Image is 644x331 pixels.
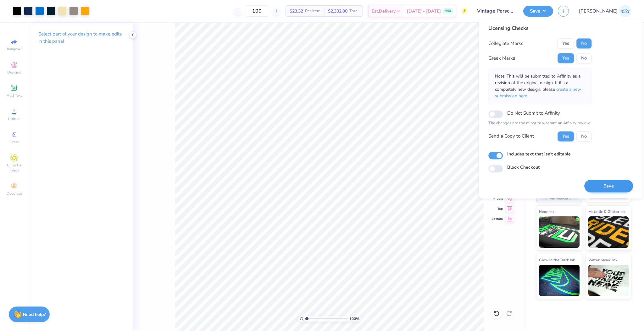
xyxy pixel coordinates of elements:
span: Decorate [7,191,22,196]
button: Save [584,180,633,193]
p: The changes are too minor to warrant an Affinity review. [488,120,591,127]
div: Collegiate Marks [488,40,523,47]
span: Top [491,207,503,211]
img: Water based Ink [588,265,629,296]
button: Yes [558,131,574,141]
img: Glow in the Dark Ink [539,265,580,296]
span: 100 % [349,316,359,322]
span: Water based Ink [588,257,617,263]
span: Image AI [7,46,22,52]
div: Greek Marks [488,55,515,62]
span: $23.32 [290,8,303,14]
span: Middle [491,197,503,201]
div: Licensing Checks [488,24,591,32]
button: No [576,131,591,141]
input: – – [245,5,269,17]
label: Block Checkout [507,164,540,171]
span: Per Item [305,8,320,14]
span: FREE [445,9,451,13]
button: No [576,38,591,48]
span: Clipart & logos [3,163,25,173]
strong: Need help? [23,312,46,317]
p: Select part of your design to make edits in this panel [38,30,123,45]
span: $2,332.00 [328,8,347,14]
span: Bottom [491,217,503,221]
span: Upload [8,116,20,121]
span: Est. Delivery [372,8,396,14]
span: [DATE] - [DATE] [407,8,441,14]
span: create a new submission here [495,86,581,99]
a: [PERSON_NAME] [579,5,631,17]
span: Metallic & Glitter Ink [588,208,625,215]
span: Neon Ink [539,208,554,215]
span: Designs [7,70,21,75]
img: Josephine Amber Orros [619,5,631,17]
img: Metallic & Glitter Ink [588,216,629,248]
span: [PERSON_NAME] [579,8,618,15]
span: Add Text [7,93,22,98]
p: Note: This will be submitted to Affinity as a revision of the original design. If it's a complete... [495,73,585,99]
button: No [576,53,591,63]
button: Yes [558,53,574,63]
label: Do Not Submit to Affinity [507,109,560,117]
button: Save [523,6,553,17]
label: Includes text that isn't editable [507,151,571,157]
span: Total [349,8,359,14]
div: Send a Copy to Client [488,133,534,140]
span: Greek [9,139,19,144]
button: Yes [558,38,574,48]
span: Glow in the Dark Ink [539,257,575,263]
input: Untitled Design [472,5,519,17]
img: Neon Ink [539,216,580,248]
